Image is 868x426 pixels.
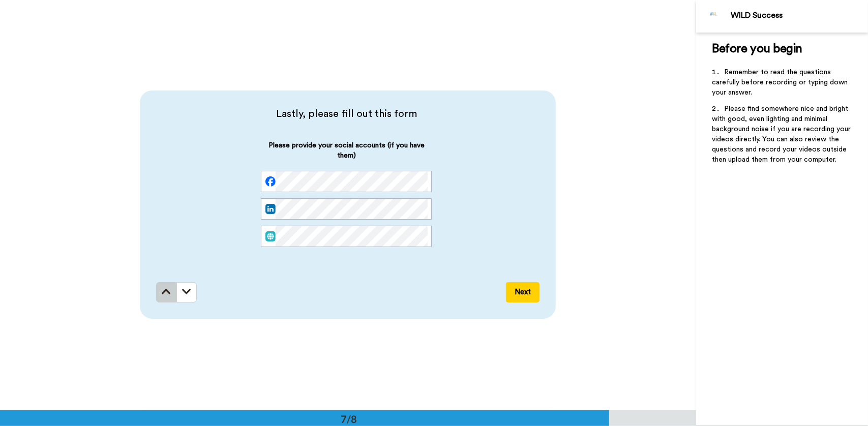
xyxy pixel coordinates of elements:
button: Next [506,282,540,302]
img: facebook.svg [265,176,276,187]
div: 7/8 [324,412,373,426]
span: Lastly, please fill out this form [156,107,536,121]
span: Remember to read the questions carefully before recording or typing down your answer. [712,69,850,96]
img: Profile Image [702,4,726,28]
div: WILD Success [731,11,867,20]
img: web.svg [265,231,276,241]
span: Please find somewhere nice and bright with good, even lighting and minimal background noise if yo... [712,105,853,163]
span: Please provide your social accounts (if you have them) [261,140,432,171]
img: linked-in.png [265,204,276,214]
span: Before you begin [712,43,802,55]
